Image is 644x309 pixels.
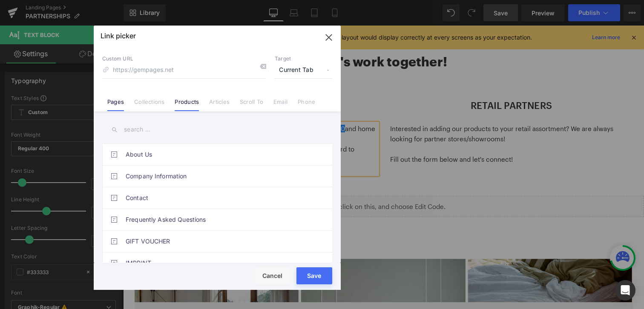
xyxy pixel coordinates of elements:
a: GIFT VOUCHER [126,231,313,252]
div: Open Intercom Messenger [615,280,635,300]
a: Company Information [126,166,313,187]
p: Custom URL [102,55,266,62]
h3: RETAIL PARTNERS [267,74,510,85]
a: Email [273,98,287,111]
p: Fill out the form below and let's connect! [267,129,510,139]
a: Products [175,98,199,111]
a: Pages [107,98,124,111]
button: Save [296,267,332,284]
a: Frequently Asked Questions [126,209,313,230]
a: Collections [134,98,164,111]
a: Contact [126,187,313,209]
span: Current Tab [275,62,332,78]
a: IMPRINT [126,252,313,274]
p: Target [275,55,332,62]
span: Great, we'd love to work with you! [49,109,151,117]
p: Are you an influencer and are as passionate about eco friendly and home decor as us? [11,98,254,118]
button: Cancel [256,267,290,284]
p: Interested in adding our products to your retail assortment? We are always looking for partner st... [267,98,510,118]
p: Link picker [101,31,136,40]
h3: Influencers [11,74,254,85]
a: About Us [126,144,313,165]
p: Fill out the form below and tell us who you are. We are looking forward to hearing from you! [11,118,254,139]
a: Bett 2.0 [199,99,222,107]
input: https://gempages.net [102,62,266,78]
a: Articles [209,98,230,111]
a: Phone [298,98,315,111]
input: search ... [102,120,332,139]
a: Scroll To [240,98,263,111]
